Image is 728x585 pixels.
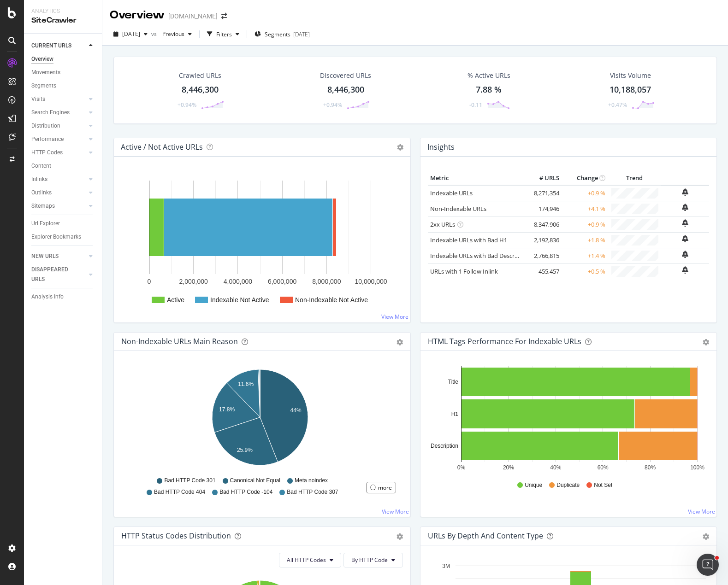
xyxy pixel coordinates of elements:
a: Indexable URLs with Bad Description [430,252,531,260]
button: Previous [159,27,195,41]
div: bell-plus [682,188,688,196]
div: -0.11 [469,101,482,109]
a: URLs with 1 Follow Inlink [430,267,498,275]
div: bell-plus [682,235,688,242]
td: 174,946 [525,201,562,216]
div: Analytics [31,7,95,15]
td: 2,192,836 [525,232,562,248]
div: HTML Tags Performance for Indexable URLs [428,337,581,346]
a: Url Explorer [31,219,95,228]
td: +0.9 % [562,216,608,232]
a: View More [382,508,409,515]
div: gear [703,339,709,345]
div: NEW URLS [31,252,59,261]
text: 10,000,000 [355,278,387,285]
div: bell-plus [682,266,688,274]
div: Overview [110,7,165,23]
td: +4.1 % [562,201,608,216]
a: HTTP Codes [31,148,86,158]
div: DISAPPEARED URLS [31,265,78,284]
a: Analysis Info [31,292,95,302]
div: Search Engines [31,108,70,117]
a: Non-Indexable URLs [430,205,486,213]
div: +0.47% [608,101,627,109]
a: Overview [31,54,95,64]
h4: Active / Not Active URLs [121,141,203,153]
div: Url Explorer [31,219,60,228]
a: NEW URLS [31,252,86,261]
text: Indexable Not Active [210,296,269,304]
a: View More [688,508,715,515]
div: CURRENT URLS [31,41,71,51]
text: 40% [550,464,561,471]
a: Distribution [31,121,86,131]
text: H1 [451,411,458,417]
button: All HTTP Codes [279,553,341,567]
a: Indexable URLs with Bad H1 [430,236,507,244]
button: Filters [203,27,243,41]
text: 80% [645,464,656,471]
td: 8,347,906 [525,216,562,232]
span: vs [151,30,159,38]
a: Search Engines [31,108,86,117]
text: 3M [442,563,450,569]
td: +0.5 % [562,263,608,279]
td: 8,271,354 [525,185,562,201]
th: # URLS [525,171,562,185]
div: Visits Volume [610,71,651,80]
span: Not Set [594,481,612,489]
text: 0 [148,278,151,285]
span: Bad HTTP Code -104 [219,488,272,496]
div: Visits [31,94,45,104]
div: SiteCrawler [31,15,95,26]
svg: A chart. [121,171,399,315]
text: 60% [597,464,608,471]
text: 100% [690,464,704,471]
a: Indexable URLs [430,189,473,197]
text: 6,000,000 [268,278,296,285]
h4: Insights [427,141,455,153]
td: 455,457 [525,263,562,279]
div: [DOMAIN_NAME] [168,12,218,21]
text: 25.9% [237,447,253,453]
div: gear [397,533,403,540]
td: +0.9 % [562,185,608,201]
a: Content [31,161,95,171]
svg: A chart. [428,366,706,473]
text: Description [430,443,458,449]
text: 0% [457,464,465,471]
text: 17.8% [219,406,235,413]
a: Segments [31,81,95,91]
a: Sitemaps [31,201,86,211]
span: Bad HTTP Code 307 [287,488,338,496]
div: Discovered URLs [320,71,371,80]
a: 2xx URLs [430,220,455,228]
div: Segments [31,81,56,91]
text: 11.6% [238,381,254,387]
div: bell-plus [682,251,688,258]
span: Duplicate [556,481,580,489]
div: Performance [31,135,64,144]
a: Performance [31,135,86,144]
button: Segments[DATE] [251,27,314,41]
text: 2,000,000 [179,278,208,285]
th: Change [562,171,608,185]
td: +1.4 % [562,248,608,263]
span: 2025 Aug. 8th [122,30,140,38]
div: HTTP Codes [31,148,63,158]
div: arrow-right-arrow-left [221,13,227,19]
div: gear [703,533,709,540]
div: Sitemaps [31,201,55,211]
div: Crawled URLs [179,71,221,80]
svg: A chart. [121,366,399,473]
th: Metric [428,171,525,185]
div: 10,188,057 [610,84,651,96]
div: [DATE] [293,30,310,38]
div: Movements [31,68,60,77]
text: 8,000,000 [312,278,341,285]
text: 20% [503,464,514,471]
a: View More [381,313,408,321]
